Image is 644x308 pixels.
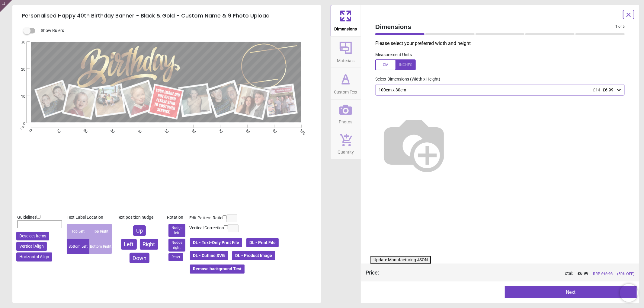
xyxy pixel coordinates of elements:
[14,40,25,45] span: 30
[22,10,311,22] h5: Personalised Happy 40th Birthday Banner - Black & Gold - Custom Name & 9 Photo Upload
[335,23,357,32] span: Dimensions
[140,239,158,249] button: Right
[189,264,245,274] button: Remove background Test
[167,214,187,221] div: Rotation
[189,238,243,248] button: DL - Text-Only Print File
[337,55,354,64] span: Materials
[375,105,453,183] img: Helper for size comparison
[89,224,112,239] div: Top Right
[117,214,162,221] div: Text position nudge
[601,271,613,276] span: £ 13.98
[67,214,112,221] div: Text Label Location
[133,225,146,236] button: Up
[331,5,361,36] button: Dimensions
[505,286,637,298] button: Next
[339,116,353,125] span: Photos
[370,256,431,264] button: Update Manufacturing JSON
[121,239,137,249] button: Left
[378,87,616,93] div: 100cm x 30cm
[16,232,49,241] button: Deselect items
[578,271,588,277] span: £
[168,253,183,261] button: Reset
[375,22,615,31] span: Dimensions
[130,253,149,263] button: Down
[67,239,89,254] div: Bottom Left
[27,27,321,34] div: Show Rulers
[593,271,613,277] span: RRP
[370,76,440,82] label: Select Dimensions (Width x Height)
[331,68,361,99] button: Custom Text
[375,52,412,58] label: Measurement Units
[17,215,37,220] span: Guidelines
[375,40,630,47] p: Please select your preferred width and height
[620,284,638,302] iframe: Brevo live chat
[168,224,185,237] button: Nudge left
[189,215,223,221] label: Edit Pattern Ratio
[331,129,361,159] button: Quantity
[16,242,47,251] button: Vertical Align
[338,146,354,155] span: Quantity
[388,271,634,277] div: Total:
[168,239,185,252] button: Nudge right
[603,87,614,92] span: £6.99
[89,239,112,254] div: Bottom Right
[189,225,224,231] label: Vertical Correction
[615,24,625,29] span: 1 of 5
[331,37,361,68] button: Materials
[16,252,52,262] button: Horizontal Align
[246,238,279,248] button: DL - Print File
[331,100,361,129] button: Photos
[366,269,379,276] div: Price :
[334,86,357,95] span: Custom Text
[580,271,588,276] span: 6.99
[189,251,229,261] button: DL - Cutline SVG
[67,224,89,239] div: Top Left
[593,87,600,92] span: £14
[617,271,634,277] span: (50% OFF)
[232,251,276,261] button: DL - Product Image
